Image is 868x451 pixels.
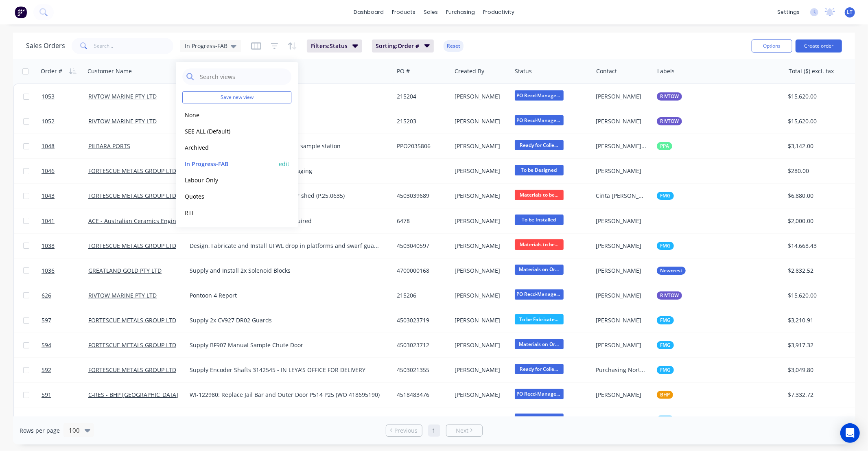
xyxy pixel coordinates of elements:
span: 1052 [42,117,55,125]
div: Cinta [PERSON_NAME] [596,192,647,200]
a: dashboard [350,6,388,18]
div: [PERSON_NAME] [596,217,647,225]
a: C-RES - BHP [GEOGRAPHIC_DATA] [88,391,178,398]
div: [PERSON_NAME] [596,316,647,324]
a: PILBARA PORTS [88,142,130,150]
span: 1043 [42,192,55,200]
div: [PERSON_NAME] [596,92,647,101]
div: Labels [657,67,675,75]
span: PO Recd-Manager... [515,389,564,399]
div: [PERSON_NAME] [455,217,505,225]
div: [PERSON_NAME] [455,92,505,101]
div: Supply BF907 Manual Sample Chute Door [190,341,380,349]
span: PPA [660,142,669,150]
span: Filters: Status [311,42,348,50]
div: 4700000168 [397,267,445,275]
span: LT [847,9,853,16]
span: To be Designed [515,165,564,175]
span: Materials on Or... [515,265,564,275]
div: products [388,6,420,18]
span: Sorting: Order # [376,42,420,50]
div: [PERSON_NAME] [455,291,505,300]
div: Open Intercom Messenger [840,423,860,443]
a: RIVTOW MARINE PTY LTD [88,291,157,299]
a: 626 [42,283,88,308]
span: Ready for Colle... [515,364,564,374]
span: Next [456,427,468,435]
ul: Pagination [383,425,486,437]
div: Supply Encoder Shafts 3142545 - IN LEYA'S OFFICE FOR DELIVERY [190,366,380,374]
span: PO Recd-Manager... [515,289,564,300]
div: 4503040597 [397,242,445,250]
div: PO # [397,67,410,75]
div: [PERSON_NAME] [455,416,505,424]
span: Previous [394,427,418,435]
button: In Progress-FAB [182,159,275,169]
div: 6478 [397,217,445,225]
span: Materials to be... [515,190,564,200]
div: Supply and Install 2x Solenoid Blocks [190,267,380,275]
span: Materials on Or... [515,339,564,349]
a: 594 [42,333,88,357]
span: FMG [660,416,671,424]
span: 1038 [42,242,55,250]
div: 4503021355 [397,366,445,374]
div: [PERSON_NAME] [455,391,505,399]
a: FORTESCUE METALS GROUP LTD [88,341,176,349]
div: productivity [479,6,518,18]
a: 1052 [42,109,88,134]
span: PO Recd-Manager... [515,90,564,101]
div: [PERSON_NAME] - [US_STATE] Stores [596,142,647,150]
a: GREATLAND GOLD PTY LTD [88,267,162,274]
button: Quotes [182,192,275,201]
span: 594 [42,341,51,349]
a: 591 [42,383,88,407]
div: [PERSON_NAME] [455,117,505,125]
button: FMG [657,242,674,250]
div: Supply 2x CV927 DR02 Guards [190,316,380,324]
span: FMG [660,242,671,250]
h1: Sales Orders [26,42,65,50]
div: Purchasing Northern Hub [596,366,647,374]
span: FMG [660,192,671,200]
button: RTI [182,208,275,217]
div: [PERSON_NAME] [455,316,505,324]
button: edit [279,160,289,168]
input: Search views [199,68,287,85]
a: 1036 [42,258,88,283]
div: Created By [455,67,484,75]
button: BHP [657,391,673,399]
a: 1038 [42,234,88,258]
span: 1048 [42,142,55,150]
div: WI-122980: Replace Jail Bar and Outer Door P514 P25 (WO 418695190) [190,391,380,399]
div: Customer Name [87,67,132,75]
div: [PERSON_NAME] [455,366,505,374]
span: 591 [42,391,51,399]
div: [PERSON_NAME] [596,341,647,349]
span: Newcrest [660,267,682,275]
a: 597 [42,308,88,333]
div: 215203 [397,117,445,125]
a: RIVTOW MARINE PTY LTD [88,117,157,125]
a: 592 [42,358,88,382]
span: To be Installed [515,215,564,225]
span: 577 [42,416,51,424]
button: RIVTOW [657,92,682,101]
div: [PERSON_NAME] [455,167,505,175]
img: Factory [15,6,27,18]
button: Reset [444,40,464,52]
span: Materials to be... [515,239,564,250]
button: Filters:Status [307,39,362,53]
span: 597 [42,316,51,324]
div: 4518483476 [397,391,445,399]
button: Archived [182,143,275,152]
a: 577 [42,407,88,432]
a: RIVTOW MARINE PTY LTD [88,92,157,100]
span: RIVTOW [660,117,679,125]
div: PPO2035806 [397,142,445,150]
span: To be Fabricate... [515,314,564,324]
span: 626 [42,291,51,300]
button: RIVTOW [657,117,682,125]
span: 1053 [42,92,55,101]
a: FORTESCUE METALS GROUP LTD [88,316,176,324]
